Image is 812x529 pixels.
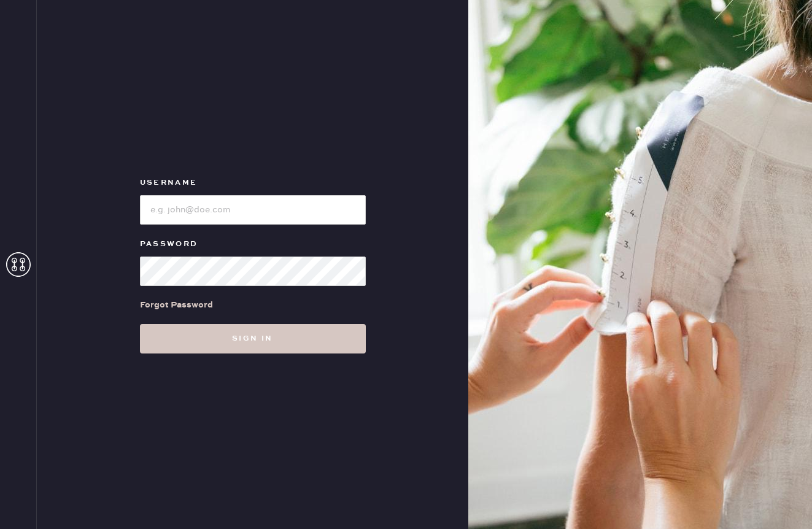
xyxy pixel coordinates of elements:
[140,324,366,353] button: Sign in
[140,286,213,324] a: Forgot Password
[140,298,213,312] div: Forgot Password
[140,237,366,252] label: Password
[140,176,366,190] label: Username
[140,195,366,225] input: e.g. john@doe.com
